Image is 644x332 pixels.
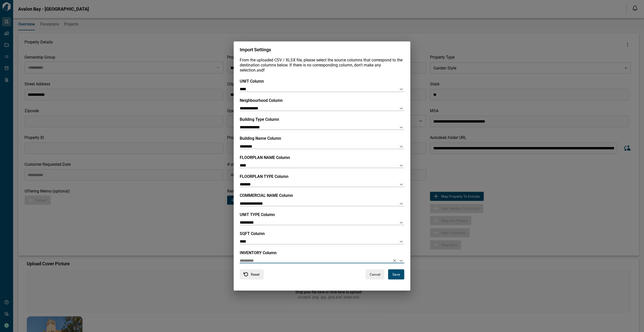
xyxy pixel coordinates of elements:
button: Open [398,143,405,150]
span: UNIT Column [240,79,264,84]
button: Open [398,200,405,207]
button: Open [398,257,405,264]
span: UNIT TYPE Column [240,212,275,217]
span: Building Type Column [240,117,279,122]
button: Open [398,86,405,93]
button: Save [388,269,404,279]
span: Building Name Column [240,136,281,141]
button: Open [398,162,405,169]
button: Reset [240,269,264,279]
span: Import Settings [240,47,271,52]
button: Open [398,105,405,112]
span: Neighbourhood Column [240,98,283,103]
span: FLOORPLAN TYPE Column [240,174,288,179]
span: From the uploaded CSV / XLSX file, please select the source columns that correspond to the destin... [240,58,402,73]
span: INVENTORY Column [240,250,277,255]
span: SQFT Column [240,231,265,236]
button: Open [398,181,405,188]
button: Clear [391,257,398,264]
span: COMMERCIAL NAME Column [240,193,293,198]
button: Cancel [366,269,384,279]
button: Open [398,219,405,226]
span: FLOORPLAN NAME Column [240,155,290,160]
button: Open [398,238,405,245]
button: Open [398,124,405,131]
